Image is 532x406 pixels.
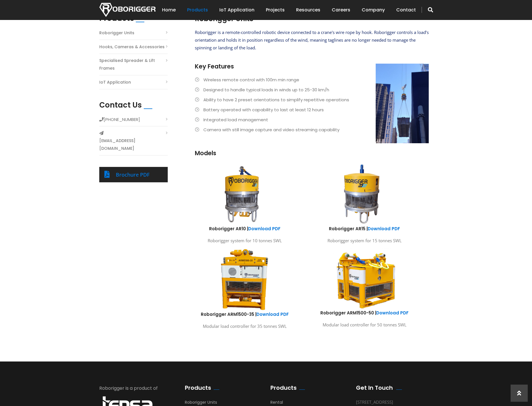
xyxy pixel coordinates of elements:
li: [PHONE_NUMBER] [99,116,168,126]
a: Download PDF [376,310,408,316]
p: Modular load controller for 50 tonnes SWL [309,321,420,329]
a: Home [162,1,176,19]
li: Ability to have 2 preset orientations to simplify repetitive operations [195,96,429,104]
a: Projects [266,1,285,19]
p: Roborigger system for 10 tonnes SWL [189,237,300,245]
p: Modular load controller for 35 tonnes SWL [189,322,300,330]
a: Hooks, Cameras & Accessories [99,43,165,51]
a: Products [187,1,208,19]
h6: Roborigger AR15 | [309,226,420,232]
a: Download PDF [256,311,289,317]
div: [STREET_ADDRESS] [356,398,424,406]
li: Battery operated with capability to last at least 12 hours [195,106,429,114]
li: Camera with still image capture and video streaming capability [195,126,429,134]
h6: Roborigger ARM1500-35 | [189,311,300,317]
a: [EMAIL_ADDRESS][DOMAIN_NAME] [99,137,168,152]
h3: Key Features [195,62,429,70]
a: Specialised Spreader & Lift Frames [99,57,168,72]
a: Company [362,1,385,19]
li: Wireless remote control with 100m min range [195,76,429,84]
h2: Products [185,384,211,391]
a: Contact [396,1,416,19]
h2: Get In Touch [356,384,393,391]
h6: Roborigger AR10 | [189,226,300,232]
img: Nortech [99,3,155,17]
h2: Products [270,384,297,391]
a: IoT Application [99,78,131,86]
a: IoT Application [219,1,254,19]
a: Download PDF [368,226,400,232]
a: Resources [296,1,320,19]
span: Roborigger is a remote-controlled robotic device connected to a crane's wire rope by hook. Robori... [195,29,429,51]
h3: Models [195,149,429,157]
a: Careers [332,1,350,19]
p: Roborigger system for 15 tonnes SWL [309,237,420,245]
h2: Products [99,14,134,23]
li: Designed to handle typical loads in winds up to 25-30 km/h [195,86,429,94]
h2: Contact Us [99,101,142,110]
a: Roborigger Units [99,29,134,37]
li: Integrated load management [195,116,429,124]
h6: Roborigger ARM1500-50 | [309,310,420,316]
a: Download PDF [248,226,280,232]
a: Brochure PDF [116,171,150,178]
